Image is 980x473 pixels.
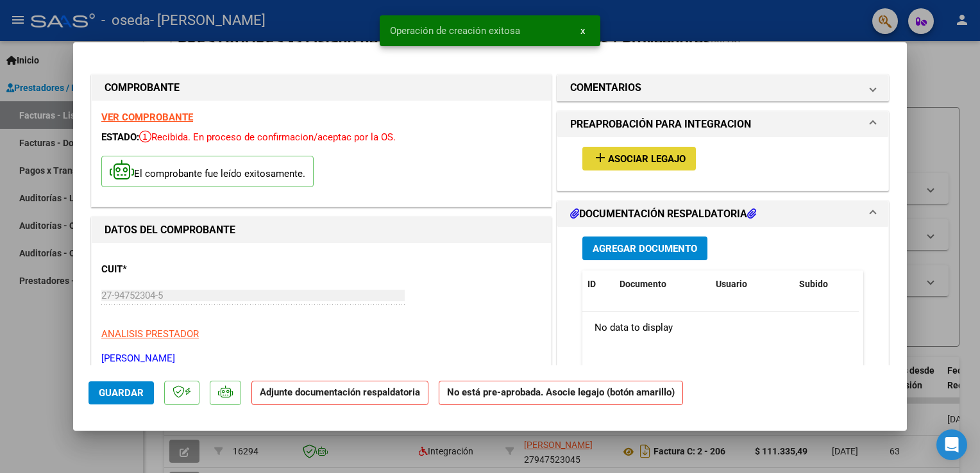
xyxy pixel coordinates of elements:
[936,429,967,460] div: Open Intercom Messenger
[799,279,828,289] span: Subido
[716,279,747,289] span: Usuario
[557,112,888,137] mat-expansion-panel-header: PREAPROBACIÓN PARA INTEGRACION
[711,270,794,298] datatable-header-cell: Usuario
[557,75,888,101] mat-expansion-panel-header: COMENTARIOS
[260,386,420,398] strong: Adjunte documentación respaldatoria
[858,270,922,298] datatable-header-cell: Acción
[557,137,888,190] div: PREAPROBACIÓN PARA INTEGRACION
[608,153,686,165] span: Asociar Legajo
[101,156,314,187] p: El comprobante fue leído exitosamente.
[570,206,756,222] h1: DOCUMENTACIÓN RESPALDATORIA
[593,150,608,165] mat-icon: add
[582,311,859,344] div: No data to display
[582,236,707,260] button: Agregar Documento
[570,117,751,132] h1: PREAPROBACIÓN PARA INTEGRACION
[139,131,396,143] span: Recibida. En proceso de confirmacion/aceptac por la OS.
[593,243,697,254] span: Agregar Documento
[582,147,696,170] button: Asociar Legajo
[105,81,180,94] strong: COMPROBANTE
[101,328,199,340] span: ANALISIS PRESTADOR
[101,351,541,366] p: [PERSON_NAME]
[557,201,888,227] mat-expansion-panel-header: DOCUMENTACIÓN RESPALDATORIA
[580,25,585,37] span: x
[99,387,144,399] span: Guardar
[620,279,666,289] span: Documento
[570,80,641,95] h1: COMENTARIOS
[794,270,858,298] datatable-header-cell: Subido
[105,224,235,236] strong: DATOS DEL COMPROBANTE
[570,19,595,42] button: x
[439,381,683,406] strong: No está pre-aprobada. Asocie legajo (botón amarillo)
[582,270,614,298] datatable-header-cell: ID
[587,279,596,289] span: ID
[89,381,154,404] button: Guardar
[390,24,520,37] span: Operación de creación exitosa
[101,131,139,143] span: ESTADO:
[101,262,233,277] p: CUIT
[614,270,711,298] datatable-header-cell: Documento
[101,112,193,123] a: VER COMPROBANTE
